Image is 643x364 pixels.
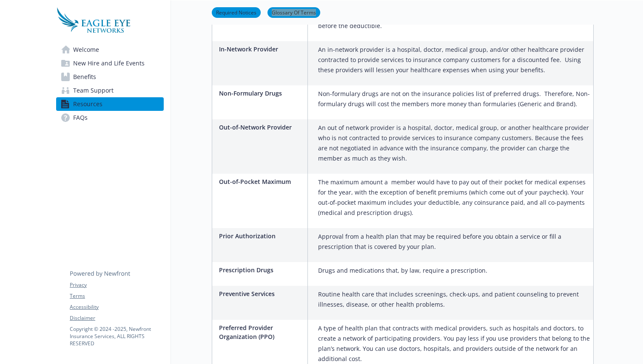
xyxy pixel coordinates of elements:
[219,265,304,274] p: Prescription Drugs
[219,289,304,298] p: Preventive Services
[219,177,304,186] p: Out-of-Pocket Maximum
[56,70,164,84] a: Benefits
[73,97,102,111] span: Resources
[318,265,487,276] p: Drugs and medications that, by law, require a prescription.
[318,231,590,252] p: Approval from a health plan that may be required before you obtain a service or fill a prescripti...
[56,111,164,124] a: FAQs
[56,84,164,97] a: Team Support
[56,56,164,70] a: New Hire and Life Events
[56,43,164,56] a: Welcome
[70,325,163,347] p: Copyright © 2024 - 2025 , Newfront Insurance Services, ALL RIGHTS RESERVED
[318,289,590,310] p: Routine health care that includes screenings, check-ups, and patient counseling to prevent illnes...
[318,123,590,164] p: An out of network provider is a hospital, doctor, medical group, or another healthcare provider w...
[318,45,590,75] p: An in-network provider is a hospital, doctor, medical group, and/or other healthcare provider con...
[73,43,99,56] span: Welcome
[73,84,114,97] span: Team Support
[318,323,590,364] p: A type of health plan that contracts with medical providers, such as hospitals and doctors, to cr...
[267,8,320,16] a: Glossary Of Terms
[56,97,164,111] a: Resources
[219,45,304,54] p: In-Network Provider
[73,111,88,124] span: FAQs
[219,323,304,341] p: Preferred Provider Organization (PPO)
[219,231,304,240] p: Prior Authorization
[73,70,96,84] span: Benefits
[212,8,261,16] a: Required Notices
[70,292,163,300] a: Terms
[70,281,163,289] a: Privacy
[219,123,304,132] p: Out-of-Network Provider
[219,89,304,98] p: Non-Formulary Drugs
[70,303,163,311] a: Accessibility
[70,314,163,322] a: Disclaimer
[318,177,590,218] p: The maximum amount a member would have to pay out of their pocket for medical expenses for the ye...
[318,89,590,109] p: Non-formulary drugs are not on the insurance policies list of preferred drugs. Therefore, Non-for...
[73,56,145,70] span: New Hire and Life Events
